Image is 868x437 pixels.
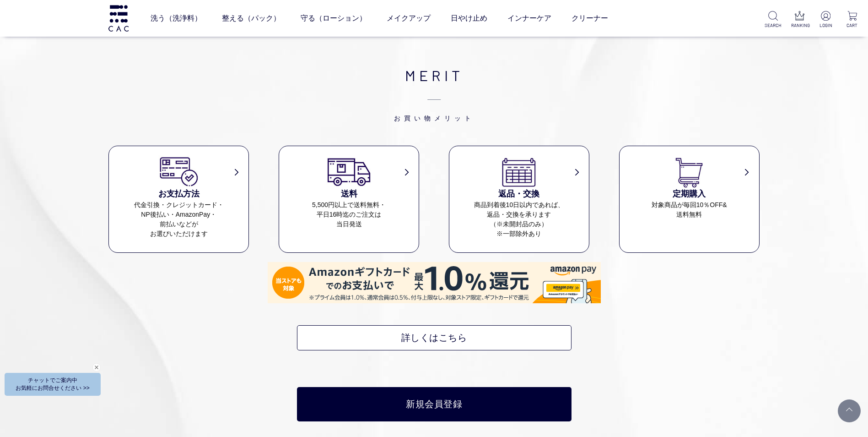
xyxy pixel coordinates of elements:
h3: 定期購入 [620,188,759,200]
a: 新規会員登録 [297,387,571,421]
span: お買い物メリット [108,86,760,123]
a: 返品・交換 商品到着後10日以内であれば、返品・交換を承ります（※未開封品のみ）※一部除外あり [449,155,589,239]
a: インナーケア [507,5,551,31]
h3: 送料 [279,188,419,200]
img: logo [107,5,130,31]
p: SEARCH [765,22,782,29]
a: 日やけ止め [451,5,487,31]
dd: 対象商品が毎回10％OFF& 送料無料 [620,200,759,219]
p: RANKING [791,22,808,29]
p: CART [844,22,861,29]
a: 洗う（洗浄料） [151,5,202,31]
a: CART [844,11,861,29]
h3: 返品・交換 [449,188,589,200]
a: クリーナー [571,5,608,31]
a: LOGIN [817,11,834,29]
dd: 商品到着後10日以内であれば、 返品・交換を承ります （※未開封品のみ） ※一部除外あり [449,200,589,239]
h3: お支払方法 [109,188,248,200]
a: メイクアップ [387,5,431,31]
dd: 代金引換・クレジットカード・ NP後払い・AmazonPay・ 前払いなどが お選びいただけます [109,200,248,239]
a: SEARCH [765,11,782,29]
h2: MERIT [108,64,760,123]
a: お支払方法 代金引換・クレジットカード・NP後払い・AmazonPay・前払いなどがお選びいただけます [109,155,248,239]
dd: 5,500円以上で送料無料・ 平日16時迄のご注文は 当日発送 [279,200,419,229]
a: 整える（パック） [222,5,280,31]
a: 送料 5,500円以上で送料無料・平日16時迄のご注文は当日発送 [279,155,419,229]
p: LOGIN [817,22,834,29]
a: 詳しくはこちら [297,325,571,350]
a: RANKING [791,11,808,29]
a: 守る（ローション） [301,5,367,31]
img: 01_Amazon_Pay_BBP_728x90.png [268,262,601,303]
a: 定期購入 対象商品が毎回10％OFF&送料無料 [620,155,759,219]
